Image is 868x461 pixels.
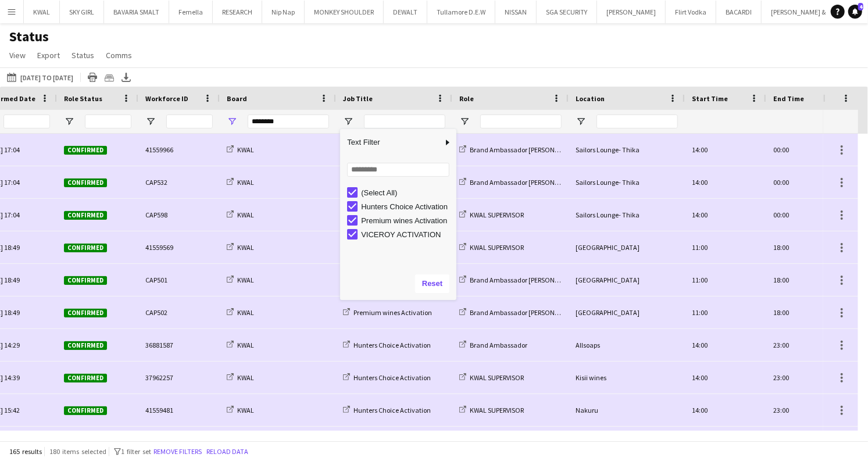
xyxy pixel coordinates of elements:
[227,210,254,219] a: KWAL
[459,94,474,103] span: Role
[343,308,432,317] a: Premium wines Activation
[64,211,107,220] span: Confirmed
[169,1,213,23] button: Femella
[361,188,453,197] div: (Select All)
[361,216,453,225] div: Premium wines Activation
[343,373,431,382] a: Hunters Choice Activation
[138,362,220,394] div: 37962257
[569,231,685,263] div: [GEOGRAPHIC_DATA]
[569,394,685,426] div: Nakuru
[227,373,254,382] a: KWAL
[340,133,442,152] span: Text Filter
[766,427,848,459] div: 23:00
[151,445,204,458] button: Remove filters
[64,94,102,103] span: Role Status
[685,394,766,426] div: 14:00
[685,231,766,263] div: 11:00
[459,210,524,219] a: KWAL SUPERVISOR
[766,296,848,328] div: 18:00
[85,70,99,84] app-action-btn: Print
[204,445,251,458] button: Reload data
[470,341,527,349] span: Brand Ambassador
[227,341,254,349] a: KWAL
[470,276,578,284] span: Brand Ambassador [PERSON_NAME]
[237,243,254,252] span: KWAL
[361,230,453,239] div: VICEROY ACTIVATION
[3,115,50,128] input: Confirmed Date Filter Input
[480,115,562,128] input: Role Filter Input
[343,116,353,127] button: Open Filter Menu
[237,308,254,317] span: KWAL
[576,94,605,103] span: Location
[470,145,578,154] span: Brand Ambassador [PERSON_NAME]
[227,94,247,103] span: Board
[237,178,254,187] span: KWAL
[64,309,107,317] span: Confirmed
[101,48,137,63] a: Comms
[64,178,107,187] span: Confirmed
[138,231,220,263] div: 41559569
[9,50,26,60] span: View
[470,178,578,187] span: Brand Ambassador [PERSON_NAME]
[64,146,107,155] span: Confirmed
[685,329,766,361] div: 14:00
[213,1,262,23] button: RESEARCH
[569,427,685,459] div: Imara cor wines isiolo
[569,296,685,328] div: [GEOGRAPHIC_DATA]
[64,244,107,252] span: Confirmed
[262,1,305,23] button: Nip Nap
[64,374,107,383] span: Confirmed
[470,243,524,252] span: KWAL SUPERVISOR
[72,50,94,60] span: Status
[766,199,848,231] div: 00:00
[576,116,586,127] button: Open Filter Menu
[237,406,254,414] span: KWAL
[138,199,220,231] div: CAP598
[766,166,848,198] div: 00:00
[685,362,766,394] div: 14:00
[145,94,188,103] span: Workforce ID
[37,50,60,60] span: Export
[569,329,685,361] div: Allsoaps
[848,5,862,19] a: 4
[227,406,254,414] a: KWAL
[353,406,431,414] span: Hunters Choice Activation
[569,199,685,231] div: Sailors Lounge- Thika
[685,296,766,328] div: 11:00
[353,341,431,349] span: Hunters Choice Activation
[104,1,169,23] button: BAVARIA SMALT
[138,427,220,459] div: 41559517
[166,115,213,128] input: Workforce ID Filter Input
[138,296,220,328] div: CAP502
[773,94,804,103] span: End Time
[569,134,685,166] div: Sailors Lounge- Thika
[692,94,728,103] span: Start Time
[138,166,220,198] div: CAP532
[459,145,578,154] a: Brand Ambassador [PERSON_NAME]
[227,145,254,154] a: KWAL
[64,276,107,285] span: Confirmed
[597,1,666,23] button: [PERSON_NAME]
[121,447,151,456] span: 1 filter set
[415,274,449,293] button: Reset
[596,115,678,128] input: Location Filter Input
[5,70,76,84] button: [DATE] to [DATE]
[138,134,220,166] div: 41559966
[470,210,524,219] span: KWAL SUPERVISOR
[495,1,537,23] button: NISSAN
[459,373,524,382] a: KWAL SUPERVISOR
[858,3,863,10] span: 4
[766,134,848,166] div: 00:00
[685,264,766,296] div: 11:00
[666,1,716,23] button: Flirt Vodka
[766,329,848,361] div: 23:00
[459,341,527,349] a: Brand Ambassador
[237,373,254,382] span: KWAL
[138,329,220,361] div: 36881587
[227,178,254,187] a: KWAL
[5,48,30,63] a: View
[470,373,524,382] span: KWAL SUPERVISOR
[227,276,254,284] a: KWAL
[459,116,470,127] button: Open Filter Menu
[227,308,254,317] a: KWAL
